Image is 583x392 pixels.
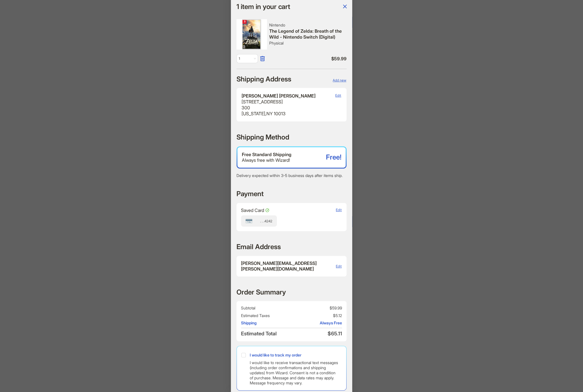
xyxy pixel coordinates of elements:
[293,305,342,311] span: $59.99
[269,41,347,46] div: Physical
[332,78,347,83] button: Add new
[242,111,315,117] div: [US_STATE] , NY 10013
[236,19,267,50] img: The Legend of Zelda: Breath of the Wild - Nintendo Switch (Digital)
[236,75,291,83] h2: Shipping Address
[250,360,339,386] span: I would like to receive transactional text messages (including order confirmations and shipping u...
[241,260,336,272] span: [PERSON_NAME][EMAIL_ADDRESS][PERSON_NAME][DOMAIN_NAME]
[242,93,315,99] div: [PERSON_NAME] [PERSON_NAME]
[236,288,286,296] h2: Order Summary
[236,173,347,178] div: Delivery expected within 3-5 business days after items ship.
[335,93,341,98] span: Edit
[242,105,315,111] div: 300
[241,320,290,325] span: Shipping
[326,154,341,161] span: Free!
[242,152,326,158] div: Free Standard Shipping
[293,313,342,318] span: $5.12
[236,189,264,198] h2: Payment
[336,207,342,212] button: Edit
[269,56,347,62] span: $ 59.99
[241,305,290,311] span: Subtotal
[239,54,256,63] span: 1
[241,330,290,337] span: Estimated Total
[242,99,315,105] div: [STREET_ADDRESS]
[269,28,347,40] div: The Legend of Zelda: Breath of the Wild - Nintendo Switch (Digital)
[333,78,346,82] span: Add new
[236,242,281,251] h2: Email Address
[236,3,290,10] h1: 1 item in your cart
[260,219,272,223] span: . . . 4242
[293,330,342,337] span: $65.11
[242,157,326,163] div: Always free with Wizard!
[241,207,269,213] span: Saved Card
[250,353,339,358] span: I would like to track my order
[335,93,341,98] button: Edit
[336,208,342,212] span: Edit
[336,260,342,272] button: Edit
[236,133,289,141] h2: Shipping Method
[293,320,342,325] span: Always Free
[336,264,342,268] span: Edit
[241,313,290,318] span: Estimated Taxes
[269,23,347,28] div: Nintendo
